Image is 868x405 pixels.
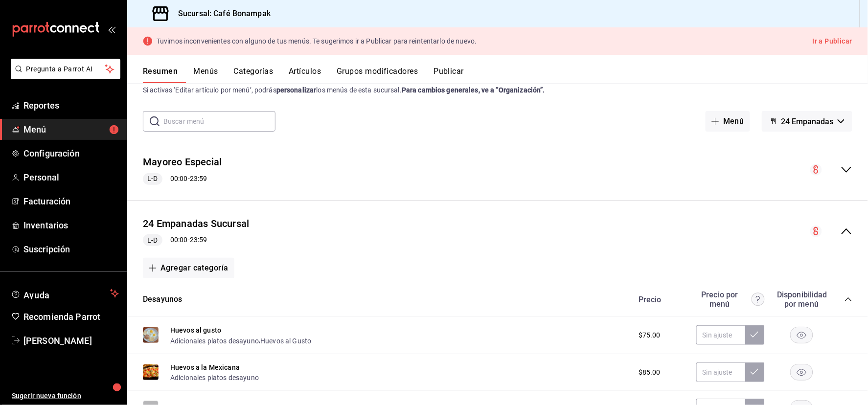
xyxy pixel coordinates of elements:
[781,117,834,126] span: 24 Empanadas
[108,25,115,33] button: open_drawer_menu
[127,147,868,193] div: collapse-menu-row
[260,336,311,346] button: Huevos al Gusto
[143,173,222,185] div: 00:00 - 23:59
[696,325,745,345] input: Sin ajuste
[23,219,119,232] span: Inventarios
[143,234,250,246] div: 00:00 - 23:59
[193,67,218,83] button: Menús
[7,71,120,81] a: Pregunta a Parrot AI
[23,243,119,256] span: Suscripción
[143,258,234,278] button: Agregar categoría
[23,171,119,184] span: Personal
[11,59,120,79] button: Pregunta a Parrot AI
[762,111,852,132] button: 24 Empanadas
[143,364,159,380] img: Preview
[157,38,477,45] p: Tuvimos inconvenientes con alguno de tus menús. Te sugerimos ir a Publicar para reintentarlo de n...
[337,67,418,83] button: Grupos modificadores
[234,67,274,83] button: Categorías
[23,147,119,160] span: Configuración
[639,367,661,378] span: $85.00
[23,99,119,112] span: Reportes
[289,67,321,83] button: Artículos
[777,290,826,309] div: Disponibilidad por menú
[813,35,852,47] button: Ir a Publicar
[143,217,250,231] button: 24 Empanadas Sucursal
[170,8,271,20] h3: Sucursal: Café Bonampak
[629,295,691,304] div: Precio
[23,310,119,323] span: Recomienda Parrot
[170,335,311,345] div: ,
[402,86,545,94] strong: Para cambios generales, ve a “Organización”.
[26,64,105,74] span: Pregunta a Parrot AI
[143,327,159,343] img: Preview
[170,362,240,372] button: Huevos a la Mexicana
[170,336,259,346] button: Adicionales platos desayuno
[706,111,750,132] button: Menú
[12,391,119,401] span: Sugerir nueva función
[143,85,852,95] div: Si activas ‘Editar artículo por menú’, podrás los menús de esta sucursal.
[845,295,852,303] button: collapse-category-row
[163,112,275,131] input: Buscar menú
[143,294,183,305] button: Desayunos
[143,67,868,83] div: navigation tabs
[143,67,178,83] button: Resumen
[276,86,317,94] strong: personalizar
[143,155,222,169] button: Mayoreo Especial
[170,325,221,335] button: Huevos al gusto
[23,288,106,299] span: Ayuda
[434,67,464,83] button: Publicar
[696,362,745,382] input: Sin ajuste
[127,209,868,254] div: collapse-menu-row
[170,373,259,382] button: Adicionales platos desayuno
[143,174,161,184] span: L-D
[23,334,119,347] span: [PERSON_NAME]
[23,123,119,136] span: Menú
[696,290,765,309] div: Precio por menú
[143,235,161,246] span: L-D
[23,195,119,208] span: Facturación
[639,330,661,340] span: $75.00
